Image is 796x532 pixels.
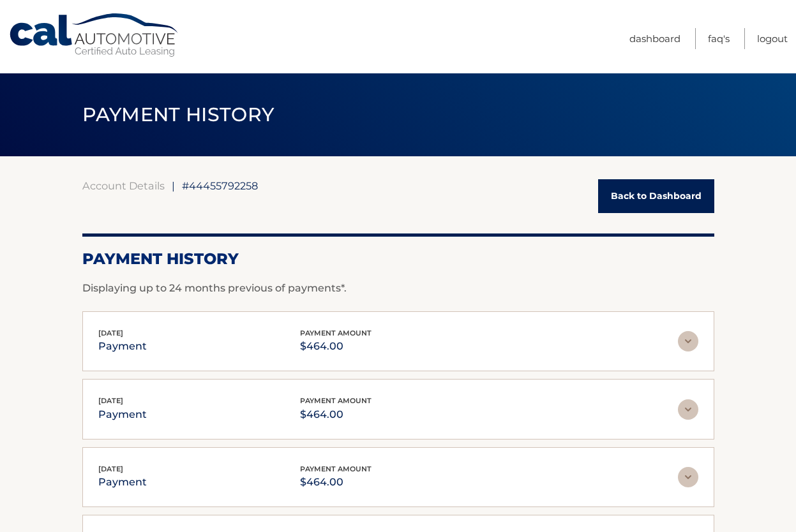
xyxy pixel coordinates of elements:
p: $464.00 [300,473,372,491]
a: Dashboard [629,28,680,49]
a: Logout [757,28,788,49]
span: payment amount [300,396,372,405]
p: $464.00 [300,337,372,355]
p: payment [98,406,147,424]
p: payment [98,473,147,491]
span: [DATE] [98,329,123,337]
span: PAYMENT HISTORY [82,103,274,126]
img: accordion-rest.svg [678,331,698,351]
span: #44455792258 [182,179,258,192]
span: | [172,179,175,192]
img: accordion-rest.svg [678,399,698,420]
a: Account Details [82,179,165,192]
p: Displaying up to 24 months previous of payments*. [82,281,714,296]
span: [DATE] [98,464,123,473]
span: [DATE] [98,396,123,405]
p: payment [98,337,147,355]
h2: Payment History [82,249,714,269]
span: payment amount [300,464,372,473]
p: $464.00 [300,406,372,424]
span: payment amount [300,329,372,337]
img: accordion-rest.svg [678,467,698,487]
a: Back to Dashboard [598,179,714,213]
a: FAQ's [708,28,730,49]
a: Cal Automotive [8,13,181,58]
